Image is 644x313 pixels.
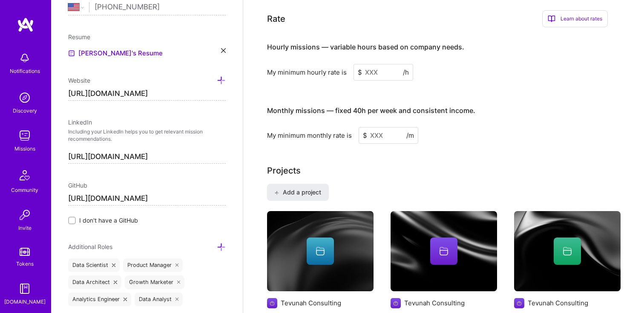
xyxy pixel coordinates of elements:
input: XXX [359,127,418,144]
i: icon BookOpen [548,15,555,23]
img: Invite [16,206,33,223]
i: icon Close [221,48,226,53]
a: [PERSON_NAME]'s Resume [68,48,163,58]
img: Community [14,165,35,185]
img: teamwork [16,127,33,144]
div: Tevunah Consulting [528,299,588,307]
img: tokens [20,248,30,256]
i: icon Close [175,298,179,301]
span: Additional Roles [68,243,112,250]
img: logo [17,17,34,32]
img: Company logo [514,298,524,308]
div: Data Analyst [135,293,183,306]
div: Analytics Engineer [68,293,131,306]
i: icon Close [112,264,115,267]
div: Tevunah Consulting [404,299,465,307]
h4: Hourly missions — variable hours based on company needs. [267,43,464,51]
div: Tevunah Consulting [281,299,341,307]
img: cover [391,211,497,291]
span: I don't have a GitHub [79,216,138,225]
span: $ [358,68,362,77]
img: discovery [16,89,33,106]
div: Data Architect [68,275,121,289]
span: Add a project [274,188,321,197]
img: Company logo [267,298,277,308]
div: [DOMAIN_NAME] [4,297,46,306]
div: Invite [18,223,32,232]
div: Tokens [16,259,34,268]
div: Missions [14,144,35,153]
input: XXX [354,64,413,81]
img: cover [514,211,621,291]
div: Discovery [13,106,37,115]
i: icon Close [114,281,117,284]
div: My minimum monthly rate is [267,131,352,140]
div: Learn about rates [542,10,608,27]
div: Notifications [10,67,40,75]
i: icon Close [177,281,181,284]
div: Data Scientist [68,258,120,272]
i: icon Close [124,298,127,301]
span: Resume [68,33,90,41]
div: Projects [267,164,301,177]
p: Including your LinkedIn helps you to get relevant mission recommendations. [68,128,226,143]
i: icon Close [175,264,179,267]
h4: Monthly missions — fixed 40h per week and consistent income. [267,107,475,115]
span: $ [363,131,367,140]
span: /h [403,68,409,77]
div: Product Manager [123,258,183,272]
span: GitHub [68,182,87,189]
img: Company logo [391,298,401,308]
div: Community [11,185,38,194]
input: http://... [68,87,226,101]
span: Website [68,77,90,84]
img: Resume [68,50,75,57]
div: Growth Marketer [125,275,185,289]
span: /m [406,131,414,140]
img: bell [16,49,33,67]
img: guide book [16,280,33,297]
div: Rate [267,12,285,25]
img: cover [267,211,374,291]
span: LinkedIn [68,119,92,126]
i: icon PlusBlack [274,191,279,195]
div: My minimum hourly rate is [267,68,347,77]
